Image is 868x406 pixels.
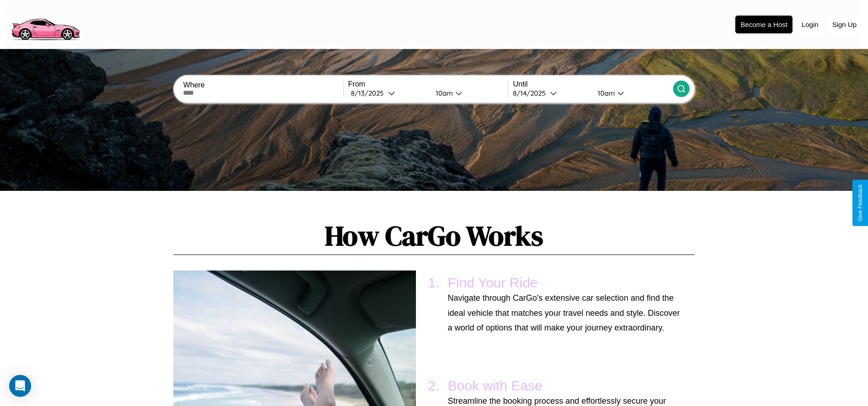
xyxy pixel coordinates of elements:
[443,271,685,340] li: Find Your Ride
[797,16,823,33] button: Login
[857,184,863,222] div: Give Feedback
[7,5,84,43] img: logo
[431,89,455,97] div: 10am
[513,89,550,97] div: 8 / 14 / 2025
[428,88,508,98] button: 10am
[590,88,673,98] button: 10am
[513,80,673,88] label: Until
[448,291,681,335] p: Navigate through CarGo's extensive car selection and find the ideal vehicle that matches your tra...
[593,89,617,97] div: 10am
[9,375,31,397] div: Open Intercom Messenger
[351,89,388,97] div: 8 / 13 / 2025
[348,88,428,98] button: 8/13/2025
[183,81,343,89] label: Where
[173,217,694,255] h1: How CarGo Works
[735,16,793,33] button: Become a Host
[348,80,508,88] label: From
[828,16,861,33] button: Sign Up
